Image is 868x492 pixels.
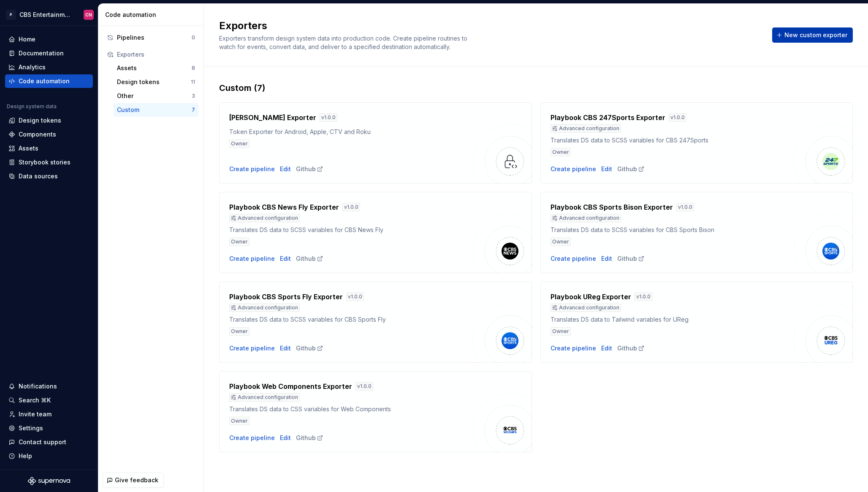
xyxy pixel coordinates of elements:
a: Github [296,344,323,353]
div: v 1.0.0 [676,203,694,211]
div: Other [117,92,192,100]
div: Translates DS data to SCSS variables for CBS 247Sports [551,136,794,145]
h4: Playbook CBS 247Sports Exporter [551,112,665,123]
div: Documentation [19,49,64,57]
div: Advanced configuration [551,124,621,133]
button: Create pipeline [229,254,275,263]
h4: Playbook Web Components Exporter [229,381,352,391]
svg: Supernova Logo [28,477,70,485]
h4: Playbook UReg Exporter [551,292,631,302]
div: v 1.0.0 [355,382,373,391]
button: Other3 [114,89,198,103]
div: Advanced configuration [229,214,300,222]
div: v 1.0.0 [669,113,686,122]
a: Design tokens [5,114,93,127]
div: Components [19,130,56,139]
button: Help [5,449,93,463]
div: Translates DS data to CSS variables for Web Components [229,405,473,413]
div: Translates DS data to Tailwind variables for UReg [551,315,794,324]
span: Exporters transform design system data into production code. Create pipeline routines to watch fo... [219,35,469,50]
div: Owner [229,327,250,336]
button: Design tokens11 [114,75,198,89]
div: Exporters [117,50,195,59]
span: Give feedback [115,476,158,484]
a: Analytics [5,60,93,74]
a: Assets8 [114,61,198,75]
a: Github [296,165,323,173]
a: Github [617,344,645,353]
div: Edit [280,165,291,173]
div: Storybook stories [19,158,71,167]
a: Github [296,434,323,442]
div: 0 [192,34,195,41]
a: Edit [601,165,612,173]
a: Edit [601,344,612,353]
button: Custom7 [114,103,198,117]
div: 7 [192,107,195,113]
div: Search ⌘K [19,396,51,405]
div: Translates DS data to SCSS variables for CBS Sports Fly [229,315,473,324]
button: Create pipeline [229,344,275,353]
div: Owner [551,238,571,246]
button: Contact support [5,435,93,449]
a: Github [296,254,323,263]
div: Data sources [19,172,58,180]
div: Analytics [19,63,46,71]
div: Owner [551,327,571,336]
div: Owner [551,148,571,156]
div: 11 [191,79,195,85]
h4: Playbook CBS Sports Bison Exporter [551,202,673,212]
div: Code automation [105,11,200,19]
div: Translates DS data to SCSS variables for CBS News Fly [229,226,473,234]
a: Storybook stories [5,156,93,169]
a: Edit [280,344,291,353]
div: Pipelines [117,33,192,42]
div: Notifications [19,382,57,391]
a: Settings [5,421,93,435]
div: Advanced configuration [551,303,621,312]
button: Search ⌘K [5,394,93,407]
div: Help [19,452,32,460]
div: Settings [19,424,43,432]
div: v 1.0.0 [320,113,337,122]
a: Data sources [5,169,93,183]
div: Owner [229,417,250,425]
div: Assets [117,64,192,72]
span: New custom exporter [784,31,847,39]
div: Design system data [7,103,57,110]
div: Github [617,165,645,173]
div: Home [19,35,35,44]
a: Pipelines0 [103,31,198,44]
button: Create pipeline [551,344,596,353]
div: v 1.0.0 [635,292,652,301]
a: Assets [5,142,93,155]
div: Owner [229,238,250,246]
button: PCBS Entertainment: WebCN [2,5,96,24]
div: v 1.0.0 [342,203,360,211]
div: Create pipeline [551,165,596,173]
div: Edit [601,254,612,263]
div: Advanced configuration [551,214,621,222]
button: New custom exporter [772,27,853,43]
a: Code automation [5,74,93,88]
div: Create pipeline [229,165,275,173]
div: Owner [229,139,250,148]
a: Edit [280,254,291,263]
div: 8 [192,65,195,71]
a: Github [617,254,645,263]
div: Design tokens [19,116,61,125]
div: 3 [192,93,195,99]
a: Edit [280,434,291,442]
